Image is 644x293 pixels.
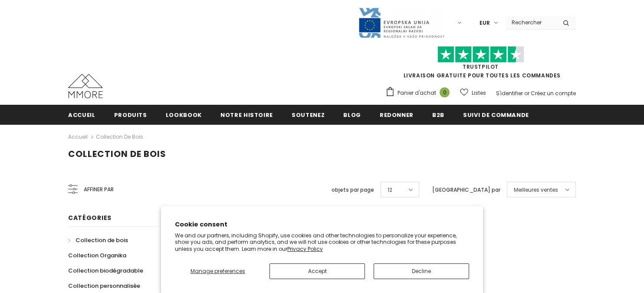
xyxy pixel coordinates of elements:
span: LIVRAISON GRATUITE POUR TOUTES LES COMMANDES [385,50,576,79]
a: Accueil [68,132,88,142]
span: Redonner [380,111,414,119]
span: Blog [343,111,361,119]
span: Notre histoire [220,111,273,119]
span: Collection de bois [68,148,166,160]
span: Collection de bois [76,236,128,244]
a: Collection biodégradable [68,263,143,278]
a: Collection de bois [68,233,128,248]
label: [GEOGRAPHIC_DATA] par [432,186,500,194]
span: soutenez [292,111,325,119]
a: B2B [432,105,444,124]
span: EUR [480,19,490,27]
span: Meilleures ventes [514,186,558,194]
a: Produits [114,105,147,124]
span: or [524,90,529,97]
img: Cas MMORE [68,74,103,98]
span: Listes [472,89,486,97]
a: Notre histoire [220,105,273,124]
img: Faites confiance aux étoiles pilotes [437,46,524,63]
button: Decline [374,263,469,279]
a: Accueil [68,105,95,124]
a: soutenez [292,105,325,124]
span: Lookbook [166,111,202,119]
a: S'identifier [496,90,523,97]
a: Listes [460,85,486,100]
span: Suivi de commande [463,111,529,119]
span: 0 [440,87,450,97]
span: B2B [432,111,444,119]
a: Suivi de commande [463,105,529,124]
span: Produits [114,111,147,119]
p: We and our partners, including Shopify, use cookies and other technologies to personalize your ex... [175,232,469,253]
a: TrustPilot [463,63,499,70]
button: Manage preferences [175,263,261,279]
a: Collection Organika [68,248,126,263]
a: Blog [343,105,361,124]
input: Search Site [506,16,556,29]
a: Collection de bois [96,133,143,140]
a: Privacy Policy [287,245,323,253]
a: Lookbook [166,105,202,124]
span: Accueil [68,111,95,119]
a: Créez un compte [531,90,576,97]
span: Collection Organika [68,251,126,260]
span: Collection personnalisée [68,282,140,290]
span: 12 [388,186,392,194]
a: Redonner [380,105,414,124]
span: Affiner par [84,185,114,194]
img: Javni Razpis [358,7,445,39]
span: Catégories [68,213,112,222]
label: objets par page [332,186,374,194]
button: Accept [269,263,365,279]
span: Panier d'achat [398,89,436,97]
span: Collection biodégradable [68,266,143,275]
a: Panier d'achat 0 [385,87,454,100]
span: Manage preferences [191,267,245,275]
h2: Cookie consent [175,220,469,229]
a: Javni Razpis [358,19,445,26]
